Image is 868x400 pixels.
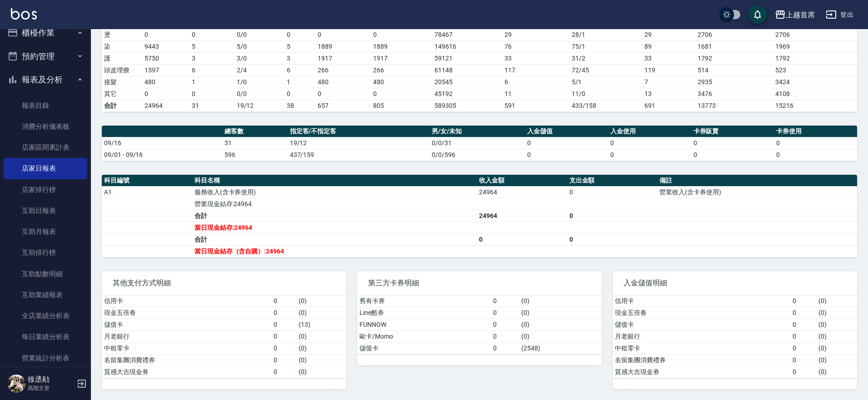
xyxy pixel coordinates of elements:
[4,179,87,200] a: 店家排行榜
[816,354,857,366] td: ( 0 )
[567,175,658,187] th: 支出金額
[190,64,234,76] td: 6
[642,100,695,111] td: 691
[102,295,271,307] td: 信用卡
[142,88,190,100] td: 0
[642,76,695,88] td: 7
[525,126,608,137] th: 入金儲值
[657,186,857,198] td: 營業收入(含卡券使用)
[357,319,491,330] td: FUNNOW
[4,326,87,347] a: 每日業績分析表
[432,100,502,111] td: 589305
[567,233,658,245] td: 0
[296,295,346,307] td: ( 0 )
[192,210,477,222] td: 合計
[519,307,601,319] td: ( 0 )
[771,5,818,24] button: 上越首席
[429,126,525,137] th: 男/女/未知
[315,52,371,64] td: 1917
[816,307,857,319] td: ( 0 )
[190,76,234,88] td: 1
[569,88,642,100] td: 11 / 0
[477,175,567,187] th: 收入金額
[569,100,642,111] td: 433/158
[284,88,315,100] td: 0
[822,6,857,23] button: 登出
[192,175,477,187] th: 科目名稱
[288,126,430,137] th: 指定客/不指定客
[525,149,608,161] td: 0
[695,52,773,64] td: 1792
[102,126,857,161] table: a dense table
[284,76,315,88] td: 1
[429,149,525,161] td: 0/0/596
[234,41,285,52] td: 5 / 0
[502,64,569,76] td: 117
[102,354,271,366] td: 名留集團消費禮券
[613,354,790,366] td: 名留集團消費禮券
[695,41,773,52] td: 1681
[28,375,74,384] h5: 徐丞勛
[102,295,346,378] table: a dense table
[642,64,695,76] td: 119
[102,307,271,319] td: 現金五倍卷
[234,88,285,100] td: 0 / 0
[102,149,222,161] td: 09/01 - 09/16
[816,295,857,307] td: ( 0 )
[491,307,519,319] td: 0
[7,375,25,393] img: Person
[142,64,190,76] td: 1597
[608,149,691,161] td: 0
[691,149,774,161] td: 0
[102,175,857,258] table: a dense table
[613,295,790,307] td: 信用卡
[222,137,288,149] td: 31
[519,330,601,342] td: ( 0 )
[613,330,790,342] td: 月老銀行
[28,384,74,392] p: 高階主管
[190,41,234,52] td: 5
[502,29,569,41] td: 29
[102,64,142,76] td: 頭皮理療
[773,41,857,52] td: 1969
[695,88,773,100] td: 3476
[4,200,87,221] a: 互助日報表
[569,52,642,64] td: 31 / 2
[477,186,567,198] td: 24964
[192,198,477,210] td: 營業現金結存:24964
[477,233,567,245] td: 0
[4,242,87,263] a: 互助排行榜
[284,41,315,52] td: 5
[315,41,371,52] td: 1889
[288,137,430,149] td: 19/12
[773,29,857,41] td: 2706
[773,64,857,76] td: 523
[477,210,567,222] td: 24964
[271,354,296,366] td: 0
[288,149,430,161] td: 437/159
[502,76,569,88] td: 6
[102,319,271,330] td: 儲值卡
[773,100,857,111] td: 15216
[432,41,502,52] td: 149616
[491,319,519,330] td: 0
[790,295,817,307] td: 0
[234,76,285,88] td: 1 / 0
[234,29,285,41] td: 0 / 0
[4,95,87,116] a: 報表目錄
[519,319,601,330] td: ( 0 )
[357,295,602,354] table: a dense table
[192,233,477,245] td: 合計
[142,52,190,64] td: 5750
[296,319,346,330] td: ( 13 )
[192,186,477,198] td: 服務收入(含卡券使用)
[102,330,271,342] td: 月老銀行
[284,52,315,64] td: 3
[102,175,192,187] th: 科目編號
[786,9,815,20] div: 上越首席
[613,295,857,378] table: a dense table
[816,319,857,330] td: ( 0 )
[142,100,190,111] td: 24964
[695,76,773,88] td: 2935
[234,52,285,64] td: 3 / 0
